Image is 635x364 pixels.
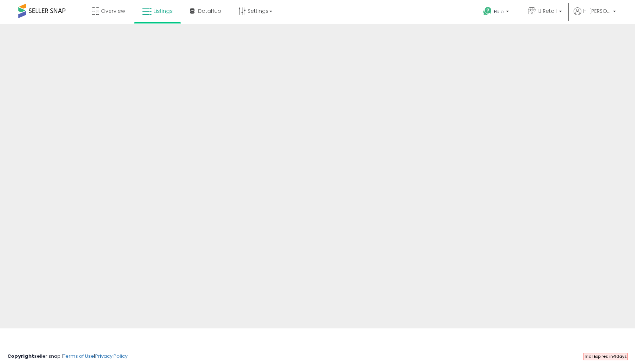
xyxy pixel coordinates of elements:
span: Listings [154,7,173,15]
a: Hi [PERSON_NAME] [574,7,616,24]
span: Hi [PERSON_NAME] [583,7,611,15]
a: Help [477,1,516,24]
i: Get Help [483,7,492,16]
span: DataHub [198,7,221,15]
span: Help [494,8,504,15]
span: Overview [101,7,125,15]
span: IJ Retail [538,7,557,15]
